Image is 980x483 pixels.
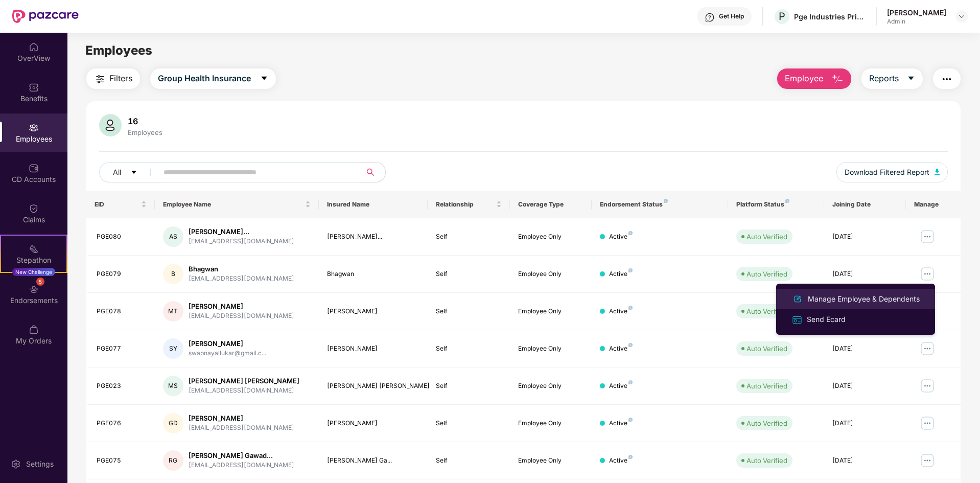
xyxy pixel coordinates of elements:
div: PGE077 [97,344,147,354]
div: Self [436,269,501,279]
div: Admin [887,17,946,26]
img: svg+xml;base64,PHN2ZyB4bWxucz0iaHR0cDovL3d3dy53My5vcmcvMjAwMC9zdmciIHdpZHRoPSI4IiBoZWlnaHQ9IjgiIH... [628,306,633,310]
img: svg+xml;base64,PHN2ZyB4bWxucz0iaHR0cDovL3d3dy53My5vcmcvMjAwMC9zdmciIHdpZHRoPSI4IiBoZWlnaHQ9IjgiIH... [628,418,633,422]
div: Self [436,381,501,391]
img: svg+xml;base64,PHN2ZyBpZD0iSG9tZSIgeG1sbnM9Imh0dHA6Ly93d3cudzMub3JnLzIwMDAvc3ZnIiB3aWR0aD0iMjAiIG... [29,42,39,52]
img: svg+xml;base64,PHN2ZyBpZD0iU2V0dGluZy0yMHgyMCIgeG1sbnM9Imh0dHA6Ly93d3cudzMub3JnLzIwMDAvc3ZnIiB3aW... [11,459,21,469]
div: [DATE] [832,344,898,354]
div: SY [163,338,183,359]
div: [PERSON_NAME] Gawad... [189,451,294,461]
div: Stepathon [1,255,66,265]
div: Active [609,381,633,391]
div: [DATE] [832,456,898,466]
div: Manage Employee & Dependents [806,293,922,305]
img: svg+xml;base64,PHN2ZyB4bWxucz0iaHR0cDovL3d3dy53My5vcmcvMjAwMC9zdmciIHdpZHRoPSIyNCIgaGVpZ2h0PSIyNC... [941,73,953,85]
span: EID [95,200,139,209]
div: Auto Verified [746,269,787,279]
th: Relationship [428,191,509,218]
th: Employee Name [155,191,319,218]
div: Self [436,456,501,466]
div: Settings [23,459,57,469]
div: [EMAIL_ADDRESS][DOMAIN_NAME] [189,423,294,433]
div: Employee Only [518,344,584,354]
button: Download Filtered Report [836,162,948,182]
img: manageButton [919,340,936,357]
div: Active [609,344,633,354]
div: [DATE] [832,269,898,279]
img: svg+xml;base64,PHN2ZyB4bWxucz0iaHR0cDovL3d3dy53My5vcmcvMjAwMC9zdmciIHdpZHRoPSI4IiBoZWlnaHQ9IjgiIH... [785,199,789,203]
div: Active [609,419,633,428]
div: [PERSON_NAME]... [189,227,294,237]
div: [PERSON_NAME] [887,8,946,17]
div: Platform Status [736,200,815,209]
img: svg+xml;base64,PHN2ZyB4bWxucz0iaHR0cDovL3d3dy53My5vcmcvMjAwMC9zdmciIHdpZHRoPSI4IiBoZWlnaHQ9IjgiIH... [628,231,633,235]
div: PGE078 [97,307,147,316]
div: MT [163,301,183,321]
div: [PERSON_NAME] [PERSON_NAME] [189,376,299,386]
img: manageButton [919,266,936,282]
div: PGE023 [97,381,147,391]
div: AS [163,226,183,247]
img: manageButton [919,452,936,469]
div: [DATE] [832,232,898,242]
div: Employee Only [518,419,584,428]
div: [EMAIL_ADDRESS][DOMAIN_NAME] [189,461,294,470]
img: svg+xml;base64,PHN2ZyBpZD0iRHJvcGRvd24tMzJ4MzIiIHhtbG5zPSJodHRwOi8vd3d3LnczLm9yZy8yMDAwL3N2ZyIgd2... [958,12,966,20]
div: Bhagwan [327,269,420,279]
div: PGE076 [97,419,147,428]
button: Group Health Insurancecaret-down [150,68,276,89]
span: caret-down [907,74,915,83]
img: svg+xml;base64,PHN2ZyB4bWxucz0iaHR0cDovL3d3dy53My5vcmcvMjAwMC9zdmciIHdpZHRoPSI4IiBoZWlnaHQ9IjgiIH... [664,199,668,203]
span: All [113,167,121,178]
div: [PERSON_NAME]... [327,232,420,242]
img: svg+xml;base64,PHN2ZyBpZD0iRW5kb3JzZW1lbnRzIiB4bWxucz0iaHR0cDovL3d3dy53My5vcmcvMjAwMC9zdmciIHdpZH... [29,284,39,294]
img: svg+xml;base64,PHN2ZyB4bWxucz0iaHR0cDovL3d3dy53My5vcmcvMjAwMC9zdmciIHdpZHRoPSIyNCIgaGVpZ2h0PSIyNC... [94,73,106,85]
img: svg+xml;base64,PHN2ZyBpZD0iQ2xhaW0iIHhtbG5zPSJodHRwOi8vd3d3LnczLm9yZy8yMDAwL3N2ZyIgd2lkdGg9IjIwIi... [29,203,39,214]
img: svg+xml;base64,PHN2ZyBpZD0iQ0RfQWNjb3VudHMiIGRhdGEtbmFtZT0iQ0QgQWNjb3VudHMiIHhtbG5zPSJodHRwOi8vd3... [29,163,39,173]
div: Self [436,307,501,316]
div: Employee Only [518,269,584,279]
button: Filters [86,68,140,89]
div: Pge Industries Private Limited [794,12,866,21]
th: Coverage Type [510,191,592,218]
span: Filters [109,72,132,85]
img: svg+xml;base64,PHN2ZyBpZD0iQmVuZWZpdHMiIHhtbG5zPSJodHRwOi8vd3d3LnczLm9yZy8yMDAwL3N2ZyIgd2lkdGg9Ij... [29,82,39,93]
div: PGE080 [97,232,147,242]
div: [EMAIL_ADDRESS][DOMAIN_NAME] [189,386,299,396]
div: [PERSON_NAME] [327,419,420,428]
div: [PERSON_NAME] [189,302,294,311]
div: GD [163,413,183,433]
div: Self [436,419,501,428]
img: svg+xml;base64,PHN2ZyB4bWxucz0iaHR0cDovL3d3dy53My5vcmcvMjAwMC9zdmciIHdpZHRoPSI4IiBoZWlnaHQ9IjgiIH... [628,343,633,347]
div: RG [163,450,183,471]
img: svg+xml;base64,PHN2ZyBpZD0iRW1wbG95ZWVzIiB4bWxucz0iaHR0cDovL3d3dy53My5vcmcvMjAwMC9zdmciIHdpZHRoPS... [29,123,39,133]
div: Endorsement Status [600,200,720,209]
div: [PERSON_NAME] [189,339,266,349]
div: Active [609,307,633,316]
span: Employee Name [163,200,303,209]
div: Get Help [719,12,744,20]
div: Active [609,456,633,466]
button: Employee [777,68,851,89]
div: Employee Only [518,232,584,242]
img: manageButton [919,415,936,431]
th: Insured Name [319,191,428,218]
span: Relationship [436,200,494,209]
div: [EMAIL_ADDRESS][DOMAIN_NAME] [189,274,294,284]
div: Auto Verified [746,306,787,316]
span: search [360,168,380,176]
div: Active [609,269,633,279]
th: Joining Date [824,191,906,218]
img: svg+xml;base64,PHN2ZyB4bWxucz0iaHR0cDovL3d3dy53My5vcmcvMjAwMC9zdmciIHdpZHRoPSI4IiBoZWlnaHQ9IjgiIH... [628,268,633,272]
span: Employee [785,72,823,85]
img: svg+xml;base64,PHN2ZyBpZD0iSGVscC0zMngzMiIgeG1sbnM9Imh0dHA6Ly93d3cudzMub3JnLzIwMDAvc3ZnIiB3aWR0aD... [705,12,715,22]
img: svg+xml;base64,PHN2ZyB4bWxucz0iaHR0cDovL3d3dy53My5vcmcvMjAwMC9zdmciIHdpZHRoPSIxNiIgaGVpZ2h0PSIxNi... [791,314,803,326]
div: [PERSON_NAME] [327,344,420,354]
img: svg+xml;base64,PHN2ZyB4bWxucz0iaHR0cDovL3d3dy53My5vcmcvMjAwMC9zdmciIHhtbG5zOnhsaW5rPSJodHRwOi8vd3... [99,114,122,136]
span: caret-down [130,169,137,177]
div: Auto Verified [746,381,787,391]
img: svg+xml;base64,PHN2ZyB4bWxucz0iaHR0cDovL3d3dy53My5vcmcvMjAwMC9zdmciIHdpZHRoPSI4IiBoZWlnaHQ9IjgiIH... [628,380,633,384]
div: 16 [126,116,165,126]
span: Employees [85,43,152,58]
div: Auto Verified [746,232,787,242]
